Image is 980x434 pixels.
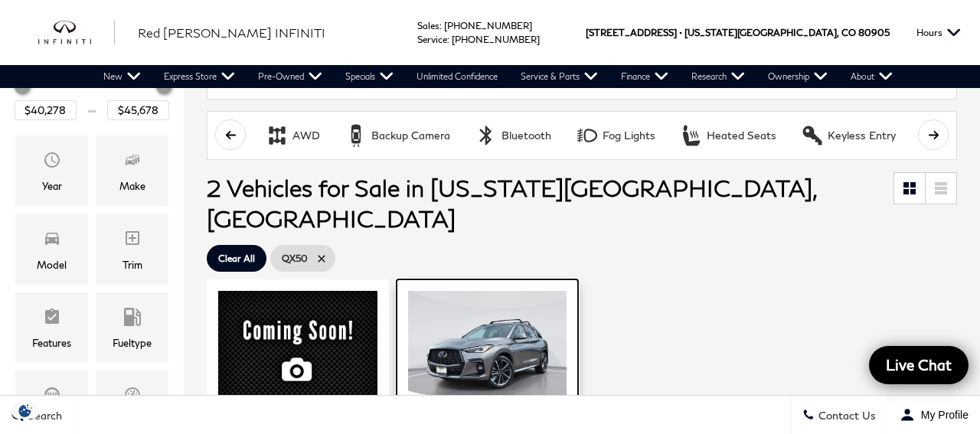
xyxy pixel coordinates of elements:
[336,119,459,152] button: Backup CameraBackup Camera
[815,409,876,422] span: Contact Us
[567,119,664,152] button: Fog LightsFog Lights
[15,135,88,206] div: YearYear
[43,225,61,256] span: Model
[92,65,904,88] nav: Main Navigation
[918,119,949,150] button: scroll right
[15,292,88,363] div: FeaturesFeatures
[839,65,904,88] a: About
[417,20,439,31] span: Sales
[119,178,145,194] div: Make
[586,27,890,38] a: [STREET_ADDRESS] • [US_STATE][GEOGRAPHIC_DATA], CO 80905
[452,34,540,45] a: [PHONE_NUMBER]
[8,403,43,419] section: Click to Open Cookie Consent Modal
[123,225,142,256] span: Trim
[96,135,168,206] div: MakeMake
[444,20,532,31] a: [PHONE_NUMBER]
[15,214,88,284] div: ModelModel
[439,20,442,31] span: :
[405,65,509,88] a: Unlimited Confidence
[878,355,959,374] span: Live Chat
[707,129,776,142] div: Heated Seats
[218,291,377,413] img: 2024 INFINITI QX50 Sensory
[92,65,152,88] a: New
[152,65,247,88] a: Express Store
[247,65,334,88] a: Pre-Owned
[122,256,142,273] div: Trim
[509,65,609,88] a: Service & Parts
[123,382,142,413] span: Mileage
[15,100,77,120] input: Minimum
[447,34,449,45] span: :
[466,119,560,152] button: BluetoothBluetooth
[123,304,142,334] span: Fueltype
[113,334,152,351] div: Fueltype
[371,129,450,142] div: Backup Camera
[292,129,320,142] div: AWD
[24,409,62,422] span: Search
[15,73,169,120] div: Price
[43,147,61,178] span: Year
[609,65,680,88] a: Finance
[96,214,168,284] div: TrimTrim
[123,147,142,178] span: Make
[96,292,168,363] div: FueltypeFueltype
[138,25,325,40] span: Red [PERSON_NAME] INFINITI
[680,65,756,88] a: Research
[475,124,498,147] div: Bluetooth
[501,129,551,142] div: Bluetooth
[42,178,62,194] div: Year
[266,124,289,147] div: AWD
[38,21,115,45] img: INFINITI
[869,346,969,384] a: Live Chat
[37,256,67,273] div: Model
[828,129,896,142] div: Keyless Entry
[138,24,325,42] a: Red [PERSON_NAME] INFINITI
[576,124,599,147] div: Fog Lights
[38,21,115,45] a: infiniti
[215,119,246,150] button: scroll left
[345,124,367,147] div: Backup Camera
[43,382,61,413] span: Transmission
[43,304,61,334] span: Features
[417,34,447,45] span: Service
[915,409,969,421] span: My Profile
[756,65,839,88] a: Ownership
[680,124,703,147] div: Heated Seats
[334,65,405,88] a: Specials
[218,249,255,268] span: Clear All
[8,403,43,419] img: Opt-Out Icon
[792,119,904,152] button: Keyless EntryKeyless Entry
[32,334,71,351] div: Features
[603,129,655,142] div: Fog Lights
[282,249,308,268] span: QX50
[257,119,328,152] button: AWDAWD
[671,119,785,152] button: Heated SeatsHeated Seats
[801,124,824,147] div: Keyless Entry
[888,396,980,434] button: Open user profile menu
[107,100,169,120] input: Maximum
[408,291,567,410] img: 2025 INFINITI QX50 SPORT
[207,174,816,232] span: 2 Vehicles for Sale in [US_STATE][GEOGRAPHIC_DATA], [GEOGRAPHIC_DATA]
